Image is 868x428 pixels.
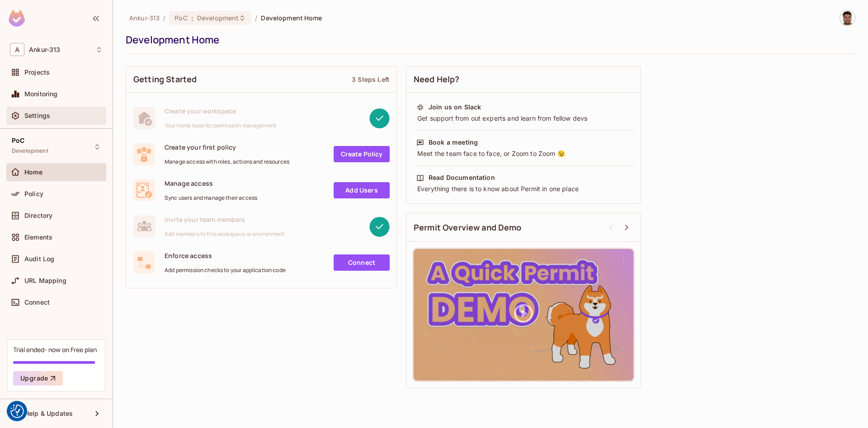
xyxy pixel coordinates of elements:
span: the active workspace [129,14,160,22]
div: Development Home [126,33,851,47]
span: Create your workspace [165,107,276,115]
span: Connect [24,299,50,306]
span: URL Mapping [24,277,66,284]
div: Join us on Slack [429,103,481,112]
span: Elements [24,234,52,241]
span: Development [12,147,48,155]
a: Create Policy [334,146,390,162]
a: Add Users [334,182,390,198]
span: Manage access [165,179,257,188]
div: Get support from out experts and learn from fellow devs [416,114,631,123]
span: A [10,43,24,56]
span: Permit Overview and Demo [414,222,522,233]
div: 3 Steps Left [352,75,389,84]
div: Book a meeting [429,138,478,147]
span: Help & Updates [24,410,73,417]
span: Add permission checks to your application code [165,267,286,274]
div: Everything there is to know about Permit in one place [416,184,631,193]
li: / [255,14,257,22]
span: Policy [24,190,43,198]
span: Development Home [261,14,322,22]
span: Getting Started [133,74,197,85]
span: PoC [175,14,187,22]
span: Your home base for permission management [165,122,276,129]
span: Home [24,169,43,176]
span: Manage access with roles, actions and resources [165,158,289,165]
div: Trial ended- now on Free plan [13,345,97,354]
img: SReyMgAAAABJRU5ErkJggg== [9,10,25,27]
span: Enforce access [165,251,286,260]
span: Directory [24,212,52,219]
button: Consent Preferences [10,404,24,418]
span: Audit Log [24,255,54,263]
img: Revisit consent button [10,404,24,418]
span: Workspace: Ankur-313 [29,46,60,53]
span: Add members to this workspace or environment [165,230,285,238]
span: Need Help? [414,74,460,85]
li: / [163,14,165,22]
span: : [191,14,194,22]
span: Development [197,14,239,22]
div: Read Documentation [429,173,495,182]
span: Monitoring [24,90,58,98]
img: Vladimir Shopov [840,10,855,25]
span: Settings [24,112,50,119]
span: Invite your team members [165,215,285,224]
a: Connect [334,254,390,271]
div: Meet the team face to face, or Zoom to Zoom 😉 [416,149,631,158]
span: Projects [24,69,50,76]
button: Upgrade [13,371,63,386]
span: Sync users and manage their access [165,194,257,202]
span: PoC [12,137,24,144]
span: Create your first policy [165,143,289,151]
